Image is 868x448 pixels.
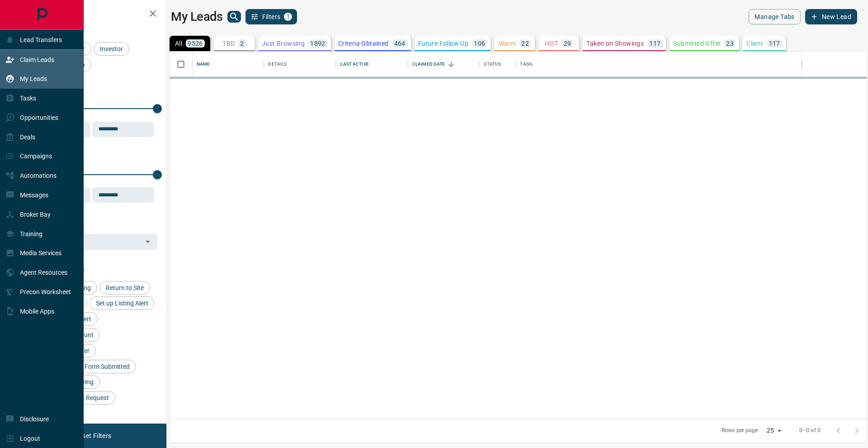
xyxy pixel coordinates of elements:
[474,40,485,47] p: 106
[545,40,558,47] p: HOT
[142,235,154,248] button: Open
[746,40,763,47] p: Client
[749,9,800,24] button: Manage Tabs
[103,284,147,291] span: Return to Site
[586,40,644,47] p: Taken on Showings
[408,52,479,77] div: Claimed Date
[805,9,857,24] button: New Lead
[564,40,571,47] p: 29
[97,45,126,52] span: Investor
[338,40,389,47] p: Criteria Obtained
[521,40,529,47] p: 22
[264,52,336,77] div: Details
[515,52,802,77] div: Tags
[412,52,445,77] div: Claimed Date
[29,9,157,20] h2: Filters
[197,52,210,77] div: Name
[763,424,785,437] div: 25
[336,52,407,77] div: Last Active
[240,40,244,47] p: 2
[90,296,155,310] div: Set up Listing Alert
[245,9,297,24] button: Filters1
[726,40,734,47] p: 23
[268,52,287,77] div: Details
[418,40,468,47] p: Future Follow Up
[799,427,821,434] p: 0–0 of 0
[499,40,516,47] p: Warm
[520,52,532,77] div: Tags
[93,300,151,307] span: Set up Listing Alert
[192,52,264,77] div: Name
[94,42,129,56] div: Investor
[722,427,759,434] p: Rows per page:
[99,281,150,295] div: Return to Site
[769,40,780,47] p: 117
[479,52,515,77] div: Status
[340,52,368,77] div: Last Active
[673,40,721,47] p: Submitted Offer
[171,10,223,24] h1: My Leads
[175,40,182,47] p: All
[445,58,458,71] button: Sort
[484,52,501,77] div: Status
[649,40,660,47] p: 117
[222,40,235,47] p: TBD
[285,14,291,20] span: 1
[394,40,406,47] p: 464
[188,40,203,47] p: 9526
[262,40,305,47] p: Just Browsing
[310,40,325,47] p: 1892
[227,11,241,23] button: search button
[69,428,117,443] button: Reset Filters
